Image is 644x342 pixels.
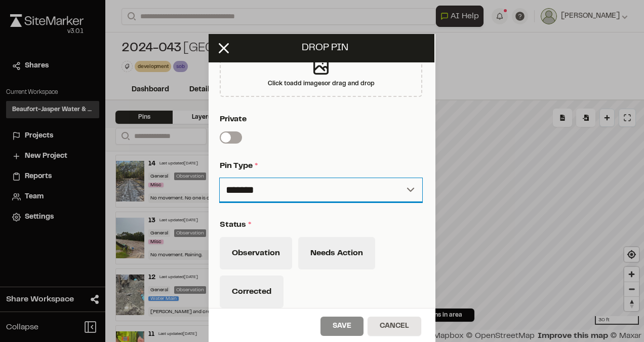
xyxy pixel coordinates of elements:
button: Needs Action [298,237,375,269]
p: Status [220,219,418,231]
button: Corrected [220,276,284,308]
button: Cancel [368,317,421,336]
button: Save [320,317,364,336]
button: Observation [220,237,292,269]
p: Private [220,113,418,125]
p: Pin Type [220,160,418,172]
